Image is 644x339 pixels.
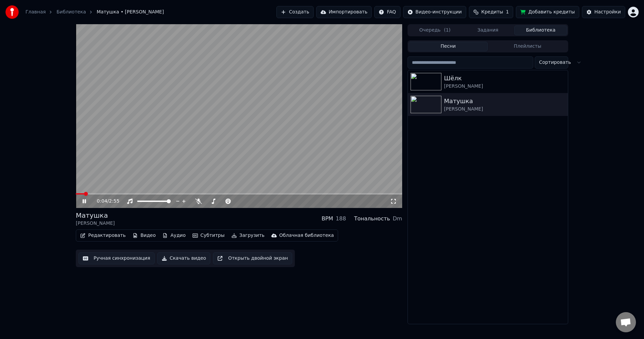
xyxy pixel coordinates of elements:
[514,26,567,35] button: Библиотека
[97,198,113,205] div: /
[78,252,155,264] button: Ручная синхронизация
[229,231,267,240] button: Загрузить
[539,59,571,66] span: Сортировать
[409,42,488,51] button: Песни
[25,9,46,15] a: Главная
[582,6,625,18] button: Настройки
[97,9,164,15] span: Матушка • [PERSON_NAME]
[56,9,86,15] a: Библиотека
[506,9,509,15] span: 1
[97,198,107,205] span: 0:04
[322,215,333,223] div: BPM
[25,9,164,15] nav: breadcrumb
[409,26,462,35] button: Очередь
[354,215,390,223] div: Тональность
[157,252,211,264] button: Скачать видео
[616,312,636,332] div: Открытый чат
[594,9,621,15] div: Настройки
[160,231,188,240] button: Аудио
[213,252,292,264] button: Открыть двойной экран
[109,198,119,205] span: 2:55
[488,42,567,51] button: Плейлисты
[469,6,513,18] button: Кредиты1
[316,6,372,18] button: Импортировать
[462,26,515,35] button: Задания
[336,215,346,223] div: 188
[444,74,565,83] div: Шёлк
[374,6,400,18] button: FAQ
[516,6,579,18] button: Добавить кредиты
[403,6,466,18] button: Видео-инструкции
[76,211,115,220] div: Матушка
[279,232,334,239] div: Облачная библиотека
[5,5,19,19] img: youka
[77,231,128,240] button: Редактировать
[190,231,227,240] button: Субтитры
[444,27,450,34] span: ( 1 )
[276,6,313,18] button: Создать
[76,220,115,227] div: [PERSON_NAME]
[444,96,565,106] div: Матушка
[444,106,565,113] div: [PERSON_NAME]
[444,83,565,90] div: [PERSON_NAME]
[481,9,503,15] span: Кредиты
[130,231,159,240] button: Видео
[393,215,402,223] div: Dm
